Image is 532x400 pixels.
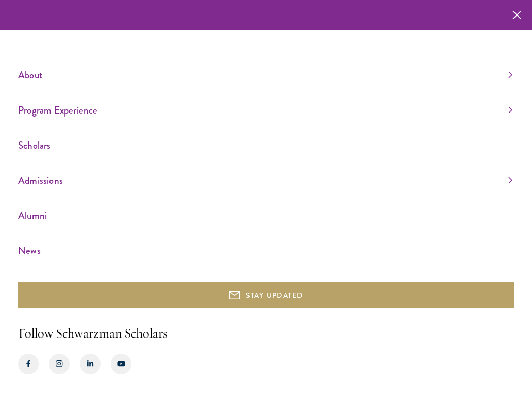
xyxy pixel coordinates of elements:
[18,324,514,343] h2: Follow Schwarzman Scholars
[18,137,512,154] a: Scholars
[18,172,512,189] a: Admissions
[18,102,512,119] a: Program Experience
[18,282,514,308] button: STAY UPDATED
[18,67,512,84] a: About
[18,207,512,224] a: Alumni
[18,242,512,259] a: News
